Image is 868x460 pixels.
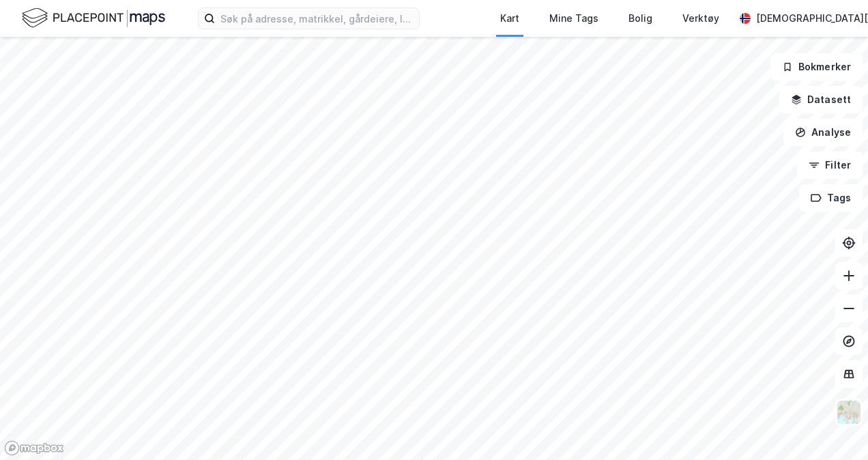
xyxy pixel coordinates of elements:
div: Verktøy [682,10,719,27]
div: Mine Tags [549,10,598,27]
div: Bolig [628,10,652,27]
iframe: Chat Widget [800,394,868,460]
img: logo.f888ab2527a4732fd821a326f86c7f29.svg [22,6,165,30]
input: Søk på adresse, matrikkel, gårdeiere, leietakere eller personer [215,8,419,29]
div: Kart [500,10,519,27]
